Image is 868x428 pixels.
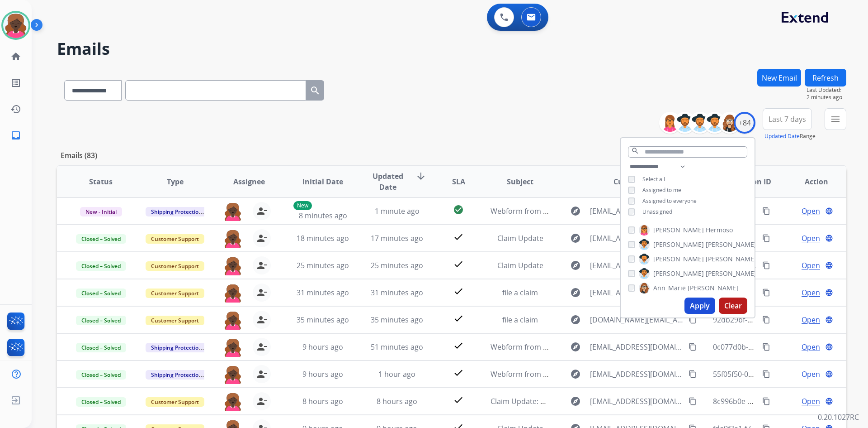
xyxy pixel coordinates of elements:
[491,369,695,379] span: Webform from [EMAIL_ADDRESS][DOMAIN_NAME] on [DATE]
[256,233,267,244] mat-icon: person_remove
[256,314,267,325] mat-icon: person_remove
[830,114,841,125] mat-icon: menu
[689,370,697,378] mat-icon: content_copy
[10,130,21,141] mat-icon: inbox
[491,396,623,406] span: Claim Update: Parts ordered for repair
[825,261,833,269] mat-icon: language
[825,316,833,324] mat-icon: language
[713,315,849,325] span: 92db29bf-b70e-4d0a-b6e8-fcf8140c8956
[297,260,349,270] span: 25 minutes ago
[76,316,126,325] span: Closed – Solved
[689,316,697,324] mat-icon: content_copy
[76,397,126,407] span: Closed – Solved
[802,341,820,352] span: Open
[590,206,683,216] span: [EMAIL_ADDRESS][DOMAIN_NAME]
[256,260,267,271] mat-icon: person_remove
[224,311,242,330] img: agent-avatar
[825,234,833,242] mat-icon: language
[802,369,820,380] span: Open
[378,369,415,379] span: 1 hour ago
[89,176,113,187] span: Status
[642,208,672,216] span: Unassigned
[146,370,208,380] span: Shipping Protection
[146,316,204,325] span: Customer Support
[297,288,349,298] span: 31 minutes ago
[377,396,417,406] span: 8 hours ago
[453,259,464,269] mat-icon: check
[764,132,816,140] span: Range
[146,234,204,244] span: Customer Support
[590,287,683,298] span: [EMAIL_ADDRESS][DOMAIN_NAME]
[719,298,747,314] button: Clear
[76,343,126,352] span: Closed – Solved
[10,77,21,88] mat-icon: list_alt
[613,176,649,187] span: Customer
[653,269,704,278] span: [PERSON_NAME]
[10,51,21,62] mat-icon: home
[764,133,800,140] button: Updated Date
[491,206,695,216] span: Webform from [EMAIL_ADDRESS][DOMAIN_NAME] on [DATE]
[590,314,683,325] span: [DOMAIN_NAME][EMAIL_ADDRESS][DOMAIN_NAME]
[224,365,242,384] img: agent-avatar
[302,342,343,352] span: 9 hours ago
[802,260,820,271] span: Open
[807,87,846,94] span: Last Updated:
[653,240,704,249] span: [PERSON_NAME]
[762,397,770,405] mat-icon: content_copy
[491,342,695,352] span: Webform from [EMAIL_ADDRESS][DOMAIN_NAME] on [DATE]
[453,340,464,351] mat-icon: check
[713,369,845,379] span: 55f05f50-03d3-4274-9449-8f4aaa724af0
[653,226,704,235] span: [PERSON_NAME]
[368,171,409,192] span: Updated Date
[224,256,242,275] img: agent-avatar
[256,341,267,352] mat-icon: person_remove
[146,343,208,352] span: Shipping Protection
[497,233,543,243] span: Claim Update
[452,176,465,187] span: SLA
[146,289,204,298] span: Customer Support
[507,176,533,187] span: Subject
[371,233,423,243] span: 17 minutes ago
[299,211,347,221] span: 8 minutes ago
[375,206,420,216] span: 1 minute ago
[570,233,581,244] mat-icon: explore
[706,226,733,235] span: Hermoso
[570,369,581,380] mat-icon: explore
[590,260,683,271] span: [EMAIL_ADDRESS][DOMAIN_NAME]
[590,233,683,244] span: [EMAIL_ADDRESS][DOMAIN_NAME]
[80,207,122,216] span: New - Initial
[224,392,242,411] img: agent-avatar
[802,396,820,407] span: Open
[762,234,770,242] mat-icon: content_copy
[10,104,21,115] mat-icon: history
[256,206,267,216] mat-icon: person_remove
[310,85,321,96] mat-icon: search
[297,315,349,325] span: 35 minutes ago
[146,397,204,407] span: Customer Support
[76,261,126,271] span: Closed – Solved
[762,207,770,215] mat-icon: content_copy
[502,315,538,325] span: file a claim
[371,342,423,352] span: 51 minutes ago
[805,69,846,87] button: Refresh
[302,369,343,379] span: 9 hours ago
[642,175,665,183] span: Select all
[233,176,265,187] span: Assignee
[772,166,846,197] th: Action
[706,255,756,264] span: [PERSON_NAME]
[689,343,697,351] mat-icon: content_copy
[3,13,28,38] img: avatar
[684,298,715,314] button: Apply
[371,288,423,298] span: 31 minutes ago
[825,343,833,351] mat-icon: language
[453,367,464,378] mat-icon: check
[642,197,697,205] span: Assigned to everyone
[570,260,581,271] mat-icon: explore
[762,289,770,297] mat-icon: content_copy
[76,289,126,298] span: Closed – Solved
[415,171,426,182] mat-icon: arrow_downward
[224,338,242,357] img: agent-avatar
[762,316,770,324] mat-icon: content_copy
[825,207,833,215] mat-icon: language
[146,261,204,271] span: Customer Support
